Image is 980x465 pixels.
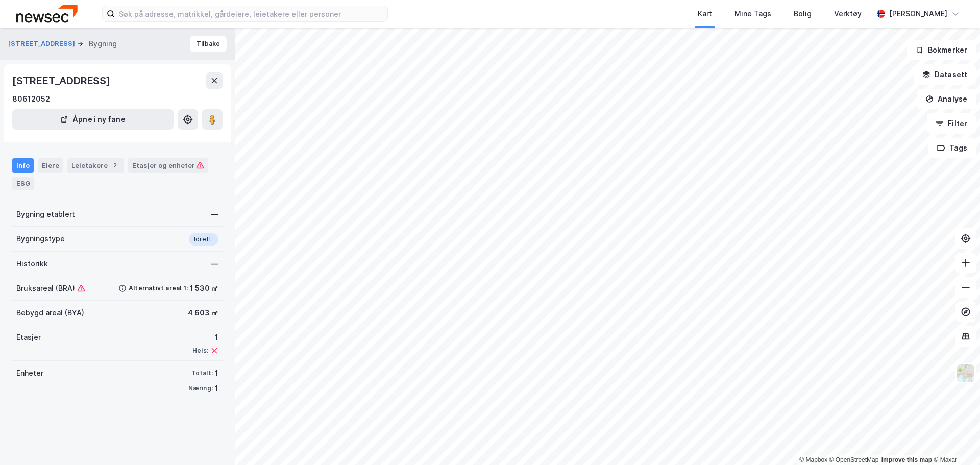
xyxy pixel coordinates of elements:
div: Bygning [89,38,117,50]
a: Improve this map [881,456,932,463]
div: Kart [698,8,712,20]
div: Heis: [192,347,208,355]
a: Mapbox [799,456,827,463]
div: Mine Tags [734,8,771,20]
button: [STREET_ADDRESS] [8,39,77,49]
div: Leietakere [67,158,124,173]
button: Datasett [914,64,976,85]
div: Eiere [38,158,63,173]
button: Filter [927,113,976,134]
button: Tilbake [190,36,227,52]
div: Info [12,158,34,173]
button: Bokmerker [907,40,976,60]
div: 1 530 ㎡ [190,282,218,295]
div: Bolig [794,8,812,20]
img: Z [956,363,975,383]
div: Etasjer [16,331,41,344]
div: Enheter [16,367,43,379]
div: Bruksareal (BRA) [16,282,85,295]
div: 1 [215,367,218,379]
div: ESG [12,177,34,190]
div: 1 [215,382,218,395]
div: — [211,258,218,270]
div: Bygningstype [16,233,65,245]
div: — [211,208,218,221]
div: [STREET_ADDRESS] [12,72,112,89]
input: Søk på adresse, matrikkel, gårdeiere, leietakere eller personer [115,6,387,21]
div: Totalt: [191,369,213,377]
button: Tags [928,138,976,158]
div: [PERSON_NAME] [889,8,947,20]
div: 1 [192,331,218,344]
div: Bygning etablert [16,208,75,221]
div: 2 [110,160,120,170]
div: Næring: [188,384,213,393]
div: Kontrollprogram for chat [929,416,980,465]
button: Åpne i ny fane [12,109,174,130]
iframe: Chat Widget [929,416,980,465]
div: 4 603 ㎡ [188,307,218,319]
div: Alternativt areal 1: [129,284,188,292]
div: Historikk [16,258,48,270]
button: Analyse [917,89,976,109]
div: Bebygd areal (BYA) [16,307,84,319]
div: Verktøy [834,8,862,20]
img: newsec-logo.f6e21ccffca1b3a03d2d.png [16,5,78,22]
div: Etasjer og enheter [132,161,204,170]
div: 80612052 [12,93,50,105]
a: OpenStreetMap [829,456,879,463]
